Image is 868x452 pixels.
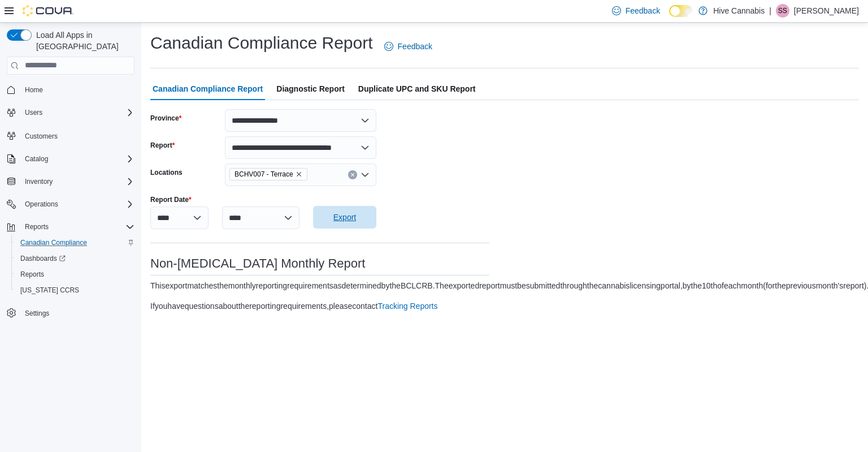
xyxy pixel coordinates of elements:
[313,206,376,229] button: Export
[20,106,47,119] button: Users
[794,4,859,18] p: [PERSON_NAME]
[20,254,66,263] span: Dashboards
[11,266,139,282] button: Reports
[20,130,62,143] a: Customers
[20,197,63,211] button: Operations
[150,168,183,177] label: Locations
[296,171,302,178] button: Remove BCHV007 - Terrace from selection in this group
[776,4,789,18] div: Silena Sparrow
[32,29,134,52] span: Load All Apps in [GEOGRAPHIC_DATA]
[20,307,54,320] a: Settings
[20,306,134,320] span: Settings
[20,152,134,166] span: Catalog
[276,78,345,100] span: Diagnostic Report
[16,268,134,281] span: Reports
[20,238,87,247] span: Canadian Compliance
[20,175,134,188] span: Inventory
[2,105,139,120] button: Users
[150,195,192,204] label: Report Date
[11,251,139,266] a: Dashboards
[2,305,139,321] button: Settings
[2,127,139,144] button: Customers
[25,200,58,209] span: Operations
[20,83,134,97] span: Home
[150,141,175,150] label: Report
[25,222,49,231] span: Reports
[150,300,438,312] div: If you have questions about the reporting requirements, please contact
[398,41,432,52] span: Feedback
[626,5,660,16] span: Feedback
[16,283,134,297] span: Washington CCRS
[25,108,42,117] span: Users
[150,114,181,123] label: Province
[16,252,134,265] span: Dashboards
[20,152,53,166] button: Catalog
[20,128,134,143] span: Customers
[348,170,357,179] button: Clear input
[2,174,139,190] button: Inventory
[25,177,53,186] span: Inventory
[25,85,43,94] span: Home
[377,302,437,311] a: Tracking Reports
[2,196,139,212] button: Operations
[380,35,437,58] a: Feedback
[16,252,70,265] a: Dashboards
[25,154,48,163] span: Catalog
[333,212,356,223] span: Export
[20,83,47,97] a: Home
[20,106,134,119] span: Users
[11,235,139,251] button: Canadian Compliance
[358,78,476,100] span: Duplicate UPC and SKU Report
[16,283,84,297] a: [US_STATE] CCRS
[16,236,134,249] span: Canadian Compliance
[229,168,307,180] span: BCHV007 - Terrace
[2,219,139,235] button: Reports
[150,257,489,270] h3: Non-[MEDICAL_DATA] Monthly Report
[669,5,693,17] input: Dark Mode
[769,4,771,18] p: |
[713,4,765,18] p: Hive Cannabis
[361,170,370,179] button: Open list of options
[20,197,134,211] span: Operations
[20,286,79,295] span: [US_STATE] CCRS
[20,220,53,234] button: Reports
[7,77,134,351] nav: Complex example
[16,268,49,281] a: Reports
[16,236,92,249] a: Canadian Compliance
[235,169,293,180] span: BCHV007 - Terrace
[20,270,44,279] span: Reports
[11,282,139,298] button: [US_STATE] CCRS
[150,32,373,54] h1: Canadian Compliance Report
[2,81,139,98] button: Home
[2,151,139,167] button: Catalog
[20,220,134,234] span: Reports
[778,4,787,18] span: SS
[153,78,263,100] span: Canadian Compliance Report
[669,17,670,18] span: Dark Mode
[20,175,57,188] button: Inventory
[25,309,49,318] span: Settings
[23,5,73,16] img: Cova
[25,132,58,141] span: Customers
